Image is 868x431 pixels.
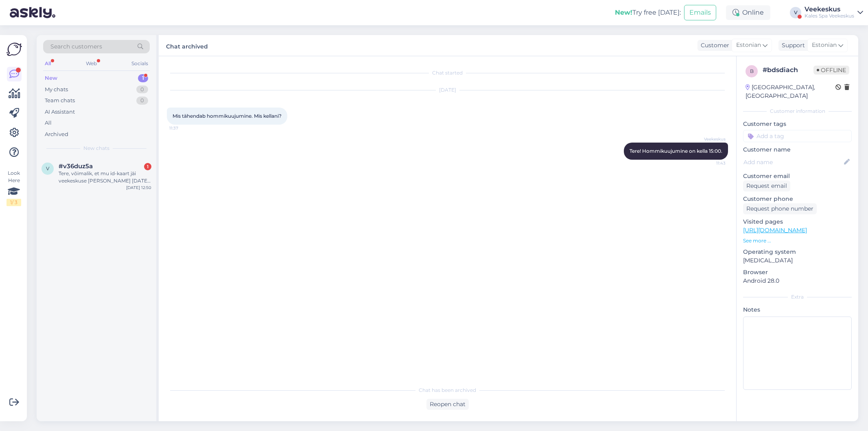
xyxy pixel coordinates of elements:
[763,65,813,75] div: # bdsdiach
[743,158,842,167] input: Add name
[805,6,854,13] div: Veekeskus
[45,130,68,139] div: Archived
[130,58,150,69] div: Socials
[697,41,729,50] div: Customer
[136,86,148,94] div: 0
[45,119,52,127] div: All
[743,172,852,180] p: Customer email
[743,277,852,285] p: Android 28.0
[615,9,632,16] b: New!
[59,163,93,170] span: #v36duz5a
[743,108,852,115] div: Customer information
[419,387,476,394] span: Chat has been archived
[45,86,68,94] div: My chats
[726,5,770,20] div: Online
[790,7,801,18] div: V
[743,237,852,244] p: See more ...
[7,42,22,57] img: Askly Logo
[743,248,852,256] p: Operating system
[43,58,52,69] div: All
[169,125,200,131] span: 11:37
[615,8,681,18] div: Try free [DATE]:
[45,74,57,82] div: New
[630,148,722,154] span: Tere! Hommikuujumine on kella 15:00.
[7,199,21,206] div: 1 / 3
[426,399,469,410] div: Reopen chat
[743,130,852,142] input: Add a tag
[805,13,854,19] div: Kales Spa Veekeskus
[83,145,109,152] span: New chats
[126,185,151,191] div: [DATE] 12:50
[166,40,208,51] label: Chat archived
[59,170,151,185] div: Tere, võimalik, et mu id-kaart jäi veekeskuse [PERSON_NAME] [DATE]. Tiit Lillipuu. Kui see on ole...
[736,41,761,50] span: Estonian
[695,160,726,166] span: 11:43
[743,218,852,226] p: Visited pages
[813,66,849,75] span: Offline
[743,120,852,128] p: Customer tags
[7,169,21,206] div: Look Here
[743,293,852,301] div: Extra
[167,86,728,94] div: [DATE]
[750,68,754,74] span: b
[743,268,852,277] p: Browser
[45,108,75,116] div: AI Assistant
[138,74,148,82] div: 1
[743,195,852,203] p: Customer phone
[684,5,716,20] button: Emails
[743,203,817,214] div: Request phone number
[45,97,75,105] div: Team chats
[173,113,282,119] span: Mis tähendab hommikuujumine. Mis kellani?
[167,69,728,77] div: Chat started
[746,83,835,100] div: [GEOGRAPHIC_DATA], [GEOGRAPHIC_DATA]
[84,58,98,69] div: Web
[743,145,852,154] p: Customer name
[812,41,837,50] span: Estonian
[50,42,102,51] span: Search customers
[805,6,863,19] a: VeekeskusKales Spa Veekeskus
[743,306,852,314] p: Notes
[743,180,790,191] div: Request email
[695,136,726,142] span: Veekeskus
[46,165,49,172] span: v
[778,41,805,50] div: Support
[144,163,151,170] div: 1
[136,97,148,105] div: 0
[743,256,852,265] p: [MEDICAL_DATA]
[743,226,807,234] a: [URL][DOMAIN_NAME]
